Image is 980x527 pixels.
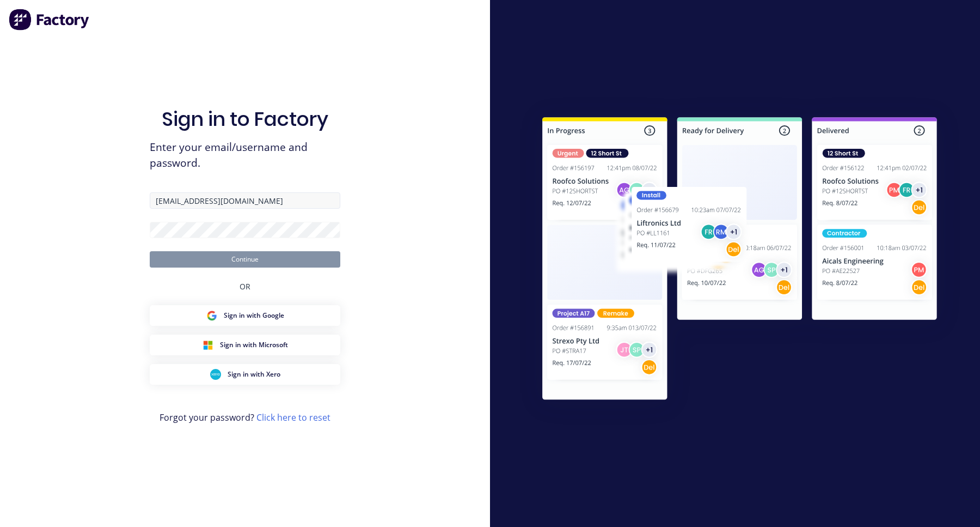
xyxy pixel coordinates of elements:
[150,140,340,171] span: Enter your email/username and password.
[256,411,330,423] a: Click here to reset
[160,411,330,424] span: Forgot your password?
[150,335,340,355] button: Microsoft Sign inSign in with Microsoft
[150,251,340,268] button: Continue
[228,369,280,379] span: Sign in with Xero
[150,364,340,385] button: Xero Sign inSign in with Xero
[518,95,961,426] img: Sign in
[224,311,284,320] span: Sign in with Google
[206,310,217,321] img: Google Sign in
[220,340,288,350] span: Sign in with Microsoft
[240,268,250,305] div: OR
[162,107,328,131] h1: Sign in to Factory
[9,9,90,31] img: Factory
[210,369,221,380] img: Xero Sign in
[150,305,340,326] button: Google Sign inSign in with Google
[203,340,213,350] img: Microsoft Sign in
[150,192,340,209] input: Email/Username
